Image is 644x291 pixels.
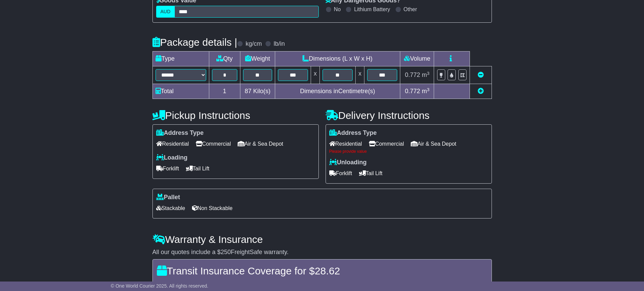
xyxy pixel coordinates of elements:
[311,66,319,84] td: x
[427,71,430,76] sup: 3
[209,51,240,66] td: Qty
[359,168,383,179] span: Tail Lift
[152,249,492,256] div: All our quotes include a $ FreightSafe warranty.
[356,66,364,84] td: x
[157,265,487,276] h4: Transit Insurance Coverage for $
[422,71,430,78] span: m
[411,139,456,149] span: Air & Sea Depot
[354,6,390,13] label: Lithium Battery
[245,40,262,48] label: kg/cm
[152,84,209,99] td: Total
[405,88,420,95] span: 0.772
[221,249,231,255] span: 250
[326,110,492,121] h4: Delivery Instructions
[209,84,240,99] td: 1
[329,149,488,154] div: Please provide value
[329,159,367,166] label: Unloading
[275,51,400,66] td: Dimensions (L x W x H)
[245,88,252,95] span: 87
[156,203,185,213] span: Stackable
[240,51,275,66] td: Weight
[329,168,352,179] span: Forklift
[369,139,404,149] span: Commercial
[329,129,377,137] label: Address Type
[404,6,417,13] label: Other
[152,234,492,245] h4: Warranty & Insurance
[422,88,430,95] span: m
[196,139,231,149] span: Commercial
[273,40,285,48] label: lb/in
[427,87,430,92] sup: 3
[329,139,362,149] span: Residential
[156,163,179,174] span: Forklift
[156,6,175,18] label: AUD
[156,194,180,201] label: Pallet
[186,163,210,174] span: Tail Lift
[240,84,275,99] td: Kilo(s)
[478,71,484,78] a: Remove this item
[156,129,204,137] label: Address Type
[156,154,188,162] label: Loading
[111,283,209,289] span: © One World Courier 2025. All rights reserved.
[238,139,283,149] span: Air & Sea Depot
[275,84,400,99] td: Dimensions in Centimetre(s)
[334,6,341,13] label: No
[152,37,237,48] h4: Package details |
[156,139,189,149] span: Residential
[478,88,484,95] a: Add new item
[405,71,420,78] span: 0.772
[192,203,233,213] span: Non Stackable
[152,110,319,121] h4: Pickup Instructions
[400,51,434,66] td: Volume
[315,265,340,276] span: 28.62
[152,51,209,66] td: Type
